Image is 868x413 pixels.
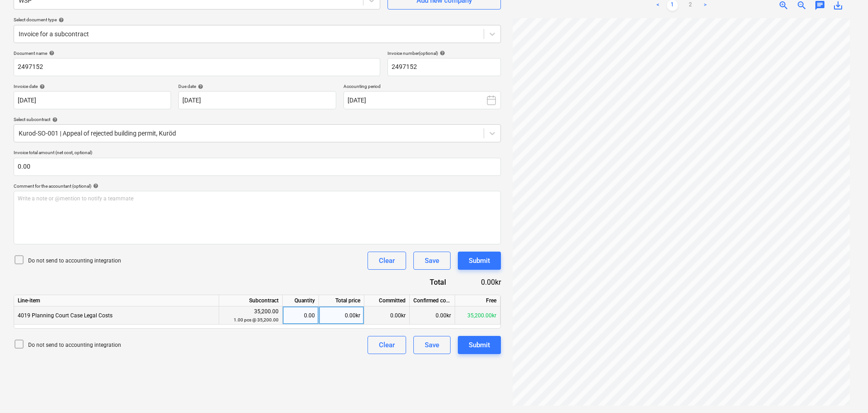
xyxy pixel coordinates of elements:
div: 35,200.00 [223,307,279,324]
span: help [438,50,445,56]
iframe: Chat Widget [823,369,868,413]
button: Submit [458,336,501,354]
span: help [91,183,98,189]
div: 0.00kr [461,277,501,287]
button: Submit [458,252,501,270]
small: 1.00 pcs @ 35,200.00 [234,317,279,322]
div: Quantity [283,295,319,306]
div: Submit [469,255,490,267]
div: Clear [379,255,395,267]
div: 0.00kr [410,306,455,325]
div: Select document type [14,17,501,23]
div: Document name [14,50,380,56]
div: Invoice number (optional) [387,50,501,56]
div: Total [383,277,461,287]
div: Total price [319,295,364,306]
input: Invoice total amount (net cost, optional) [14,158,501,176]
button: [DATE] [343,91,501,109]
p: Do not send to accounting integration [28,341,121,349]
button: Save [413,336,451,354]
div: Invoice date [14,83,171,89]
p: Accounting period [343,83,501,91]
span: help [47,50,54,56]
button: Clear [368,336,406,354]
div: Submit [469,339,490,351]
button: Save [413,252,451,270]
p: Do not send to accounting integration [28,257,121,265]
button: Clear [368,252,406,270]
div: Select subcontract [14,117,501,122]
div: 0.00 [286,306,315,325]
div: Subcontract [219,295,283,306]
p: Invoice total amount (net cost, optional) [14,150,501,157]
div: Save [425,255,439,267]
div: Due date [178,83,336,89]
div: Line-item [14,295,219,306]
div: Clear [379,339,395,351]
span: 4019 Planning Court Case Legal Costs [18,312,113,319]
span: help [196,84,203,89]
input: Invoice number [387,58,501,76]
div: Confirmed costs [410,295,455,306]
div: Save [425,339,439,351]
div: Free [455,295,500,306]
div: Committed [364,295,410,306]
span: help [50,117,58,122]
span: help [57,17,64,23]
div: 35,200.00kr [455,306,500,325]
input: Invoice date not specified [14,91,171,109]
span: help [38,84,45,89]
input: Due date not specified [178,91,336,109]
div: 0.00kr [319,306,364,325]
input: Document name [14,58,380,76]
div: 0.00kr [364,306,410,325]
div: Comment for the accountant (optional) [14,183,501,189]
